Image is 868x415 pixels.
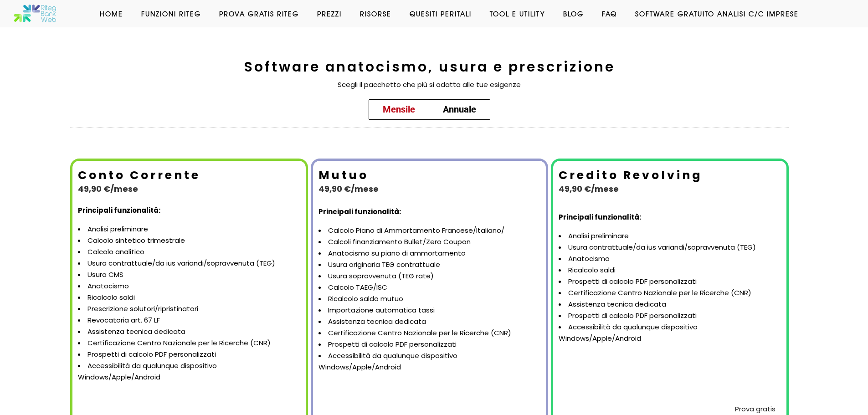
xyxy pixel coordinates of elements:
[626,9,808,18] a: Software GRATUITO analisi c/c imprese
[554,9,593,18] a: Blog
[735,404,776,414] a: Prova gratis
[351,9,401,18] a: Risorse
[481,9,554,18] a: Tool e Utility
[559,231,781,242] li: Analisi preliminare
[559,212,641,222] strong: Principali funzionalità:
[318,271,540,282] li: Usura sopravvenuta (TEG rate)
[559,265,781,276] li: Ricalcolo saldi
[78,205,160,215] strong: Principali funzionalità:
[78,338,300,349] li: Certificazione Centro Nazionale per le Ricerche (CNR)
[318,350,540,373] li: Accessibilità da qualunque dispositivo Windows/Apple/Android
[78,349,300,360] li: Prospetti di calcolo PDF personalizzati
[318,293,540,305] li: Ricalcolo saldo mutuo
[318,316,540,328] li: Assistenza tecnica dedicata
[78,224,300,235] li: Analisi preliminare
[91,9,132,18] a: Home
[318,236,540,248] li: Calcoli finanziamento Bullet/Zero Coupon
[190,79,668,91] p: Scegli il pacchetto che più si adatta alle tue esigenze
[78,315,300,326] li: Revocatoria art. 67 LF
[318,328,540,339] li: Certificazione Centro Nazionale per le Ricerche (CNR)
[318,305,540,316] li: Importazione automatica tassi
[318,167,369,183] b: Mutuo
[559,310,781,322] li: Prospetti di calcolo PDF personalizzati
[78,303,300,315] li: Prescrizione solutori/ripristinatori
[78,360,300,383] li: Accessibilità da qualunque dispositivo Windows/Apple/Android
[78,235,300,246] li: Calcolo sintetico trimestrale
[559,167,703,183] b: Credito Revolving
[318,248,540,259] li: Anatocismo su piano di ammortamento
[559,183,619,195] b: 49,90 €/mese
[78,183,138,195] b: 49,90 €/mese
[559,287,781,299] li: Certificazione Centro Nazionale per le Ricerche (CNR)
[559,299,781,310] li: Assistenza tecnica dedicata
[383,104,415,115] span: Mensile
[78,246,300,258] li: Calcolo analitico
[559,242,781,253] li: Usura contrattuale/da ius variandi/sopravvenuta (TEG)
[210,9,308,18] a: Prova Gratis Riteg
[78,292,300,303] li: Ricalcolo saldi
[78,269,300,281] li: Usura CMS
[318,339,540,350] li: Prospetti di calcolo PDF personalizzati
[318,259,540,271] li: Usura originaria TEG contrattuale
[401,9,481,18] a: Quesiti Peritali
[559,276,781,287] li: Prospetti di calcolo PDF personalizzati
[308,9,351,18] a: Prezzi
[429,99,490,120] a: Annuale
[78,326,300,338] li: Assistenza tecnica dedicata
[369,99,429,120] a: Mensile
[78,167,200,183] b: Conto Corrente
[593,9,626,18] a: Faq
[443,104,476,115] span: Annuale
[78,281,300,292] li: Anatocismo
[559,253,781,265] li: Anatocismo
[190,55,668,79] h2: Software anatocismo, usura e prescrizione
[318,282,540,293] li: Calcolo TAEG/ISC
[318,207,401,216] strong: Principali funzionalità:
[318,183,379,195] b: 49,90 €/mese
[559,322,781,344] li: Accessibilità da qualunque dispositivo Windows/Apple/Android
[14,5,57,23] img: Software anatocismo e usura bancaria
[78,258,300,269] li: Usura contrattuale/da ius variandi/sopravvenuta (TEG)
[318,225,540,236] li: Calcolo Piano di Ammortamento Francese/Italiano/
[132,9,210,18] a: Funzioni Riteg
